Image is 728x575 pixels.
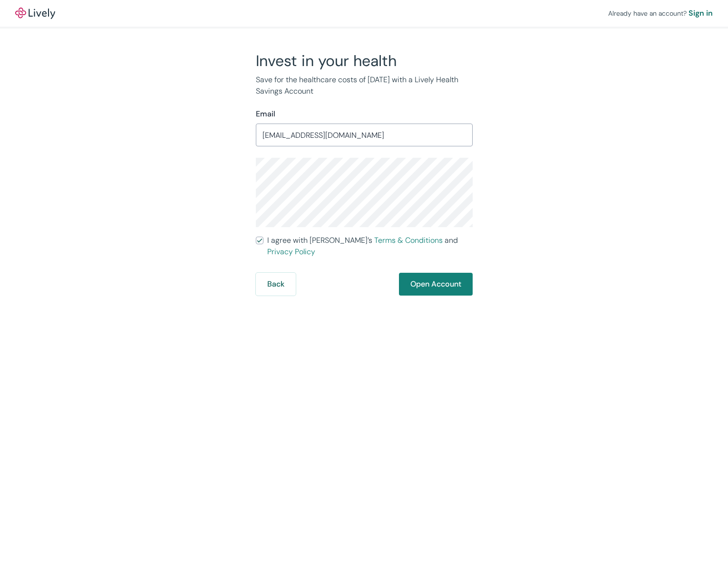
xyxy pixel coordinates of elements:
[256,108,275,120] label: Email
[689,8,713,19] a: Sign in
[608,8,713,19] div: Already have an account?
[399,273,473,296] button: Open Account
[15,8,55,19] img: Lively
[256,74,473,97] p: Save for the healthcare costs of [DATE] with a Lively Health Savings Account
[267,235,473,258] span: I agree with [PERSON_NAME]’s and
[374,235,443,245] a: Terms & Conditions
[256,273,296,296] button: Back
[256,51,473,70] h2: Invest in your health
[15,8,55,19] a: LivelyLively
[267,247,315,257] a: Privacy Policy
